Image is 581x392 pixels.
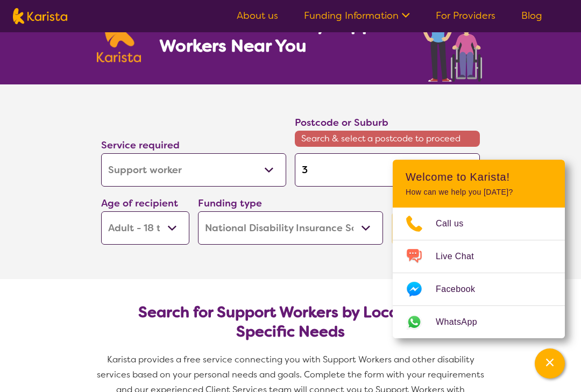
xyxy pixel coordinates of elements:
a: Web link opens in a new tab. [393,306,565,338]
p: How can we help you [DATE]? [406,188,552,197]
input: Type [295,153,480,187]
button: Channel Menu [535,348,565,379]
img: Karista logo [13,8,67,24]
img: Karista logo [97,4,141,62]
a: Funding Information [304,9,410,22]
h2: Welcome to Karista! [406,170,552,183]
div: Channel Menu [393,160,565,338]
a: Blog [521,9,542,22]
label: Postcode or Suburb [295,116,388,129]
label: Service required [101,139,180,152]
span: WhatsApp [436,314,490,330]
span: Facebook [436,281,488,297]
label: Age of recipient [101,197,178,210]
label: Funding type [198,197,262,210]
a: For Providers [436,9,495,22]
h1: Find NDIS Disability Support Workers Near You [159,13,400,56]
a: About us [237,9,278,22]
ul: Choose channel [393,208,565,338]
span: Search & select a postcode to proceed [295,131,480,147]
span: Call us [436,216,477,232]
h2: Search for Support Workers by Location & Specific Needs [110,303,471,341]
span: Live Chat [436,248,487,265]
